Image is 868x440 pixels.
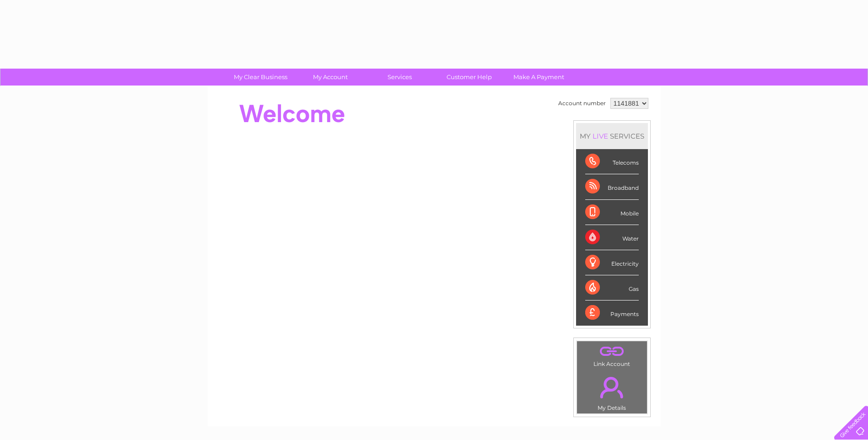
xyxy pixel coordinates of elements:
a: Make A Payment [501,69,577,86]
div: Mobile [585,200,639,225]
div: Water [585,225,639,250]
div: Telecoms [585,149,639,174]
a: . [579,371,645,403]
div: Payments [585,300,639,325]
a: . [579,343,645,360]
a: Services [362,69,437,86]
div: MY SERVICES [576,123,648,149]
div: LIVE [591,132,610,140]
div: Gas [585,275,639,300]
a: My Clear Business [223,69,298,86]
div: Electricity [585,250,639,275]
td: Link Account [577,341,647,370]
td: My Details [577,369,647,414]
td: Account number [556,96,608,111]
a: Customer Help [431,69,507,86]
div: Broadband [585,174,639,199]
a: My Account [292,69,368,86]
